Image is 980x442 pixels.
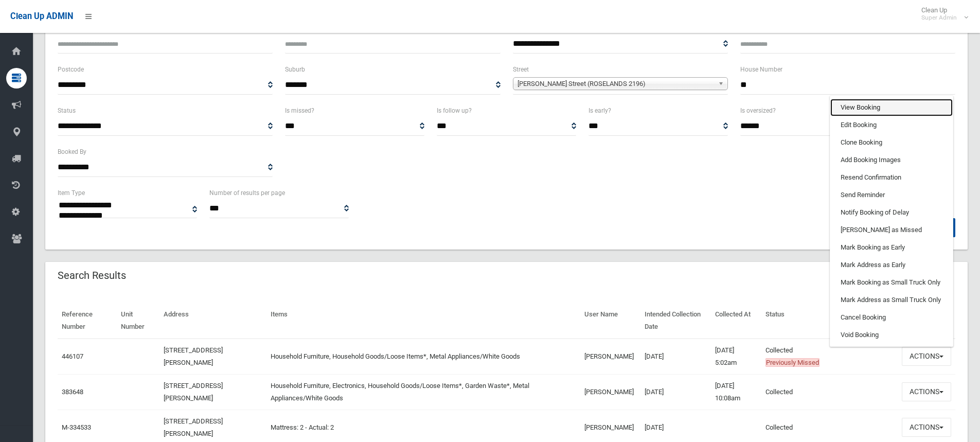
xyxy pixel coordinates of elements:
a: Resend Confirmation [830,169,953,186]
small: Super Admin [921,14,957,22]
a: View Booking [830,99,953,116]
a: [STREET_ADDRESS][PERSON_NAME] [164,417,223,437]
span: [PERSON_NAME] Street (ROSELANDS 2196) [518,78,714,90]
a: Send Reminder [830,186,953,204]
th: Collected At [711,303,761,339]
a: Mark Booking as Small Truck Only [830,274,953,291]
header: Search Results [45,266,138,286]
a: [STREET_ADDRESS][PERSON_NAME] [164,346,223,366]
a: 446107 [62,352,83,360]
a: Notify Booking of Delay [830,204,953,221]
a: Clone Booking [830,134,953,151]
td: Household Furniture, Electronics, Household Goods/Loose Items*, Garden Waste*, Metal Appliances/W... [266,374,580,410]
td: [DATE] 5:02am [711,339,761,375]
label: Status [58,105,76,116]
th: Unit Number [117,303,159,339]
th: Address [159,303,266,339]
th: User Name [580,303,640,339]
button: Actions [902,382,951,401]
label: Suburb [285,64,305,75]
a: [PERSON_NAME] as Missed [830,221,953,239]
a: [STREET_ADDRESS][PERSON_NAME] [164,382,223,402]
label: Is oversized? [740,105,776,116]
a: M-334533 [62,423,91,431]
label: Booked By [58,146,86,157]
label: Is early? [589,105,611,116]
td: [DATE] [640,374,711,410]
td: Collected [761,339,898,375]
td: [DATE] 10:08am [711,374,761,410]
td: Collected [761,374,898,410]
td: [PERSON_NAME] [580,374,640,410]
a: 383648 [62,388,83,396]
th: Status [761,303,898,339]
a: Void Booking [830,326,953,344]
label: House Number [740,64,782,75]
label: Item Type [58,187,85,199]
th: Items [266,303,580,339]
a: Add Booking Images [830,151,953,169]
a: Mark Address as Small Truck Only [830,291,953,309]
label: Street [513,64,529,75]
td: Household Furniture, Household Goods/Loose Items*, Metal Appliances/White Goods [266,339,580,375]
label: Is follow up? [437,105,472,116]
a: Mark Address as Early [830,256,953,274]
span: Previously Missed [765,358,819,367]
label: Postcode [58,64,84,75]
a: Cancel Booking [830,309,953,326]
span: Clean Up ADMIN [10,11,73,21]
label: Is missed? [285,105,314,116]
a: Edit Booking [830,116,953,134]
th: Intended Collection Date [640,303,711,339]
label: Number of results per page [209,187,285,199]
td: [PERSON_NAME] [580,339,640,375]
td: [DATE] [640,339,711,375]
button: Actions [902,347,951,366]
th: Reference Number [58,303,117,339]
span: Clean Up [916,6,967,22]
button: Actions [902,418,951,437]
a: Mark Booking as Early [830,239,953,256]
